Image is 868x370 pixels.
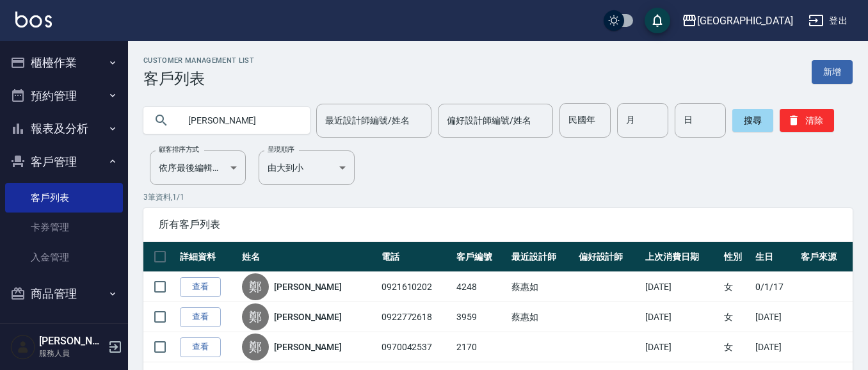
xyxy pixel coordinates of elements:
[721,302,753,332] td: 女
[239,242,378,272] th: 姓名
[143,70,254,88] h3: 客戶列表
[378,302,453,332] td: 0922772618
[798,242,853,272] th: 客戶來源
[15,12,52,28] img: Logo
[143,56,254,65] h2: Customer Management List
[242,303,269,330] div: 鄭
[143,191,853,203] p: 3 筆資料, 1 / 1
[5,243,123,272] a: 入金管理
[268,145,294,154] label: 呈現順序
[752,332,797,362] td: [DATE]
[677,8,798,34] button: [GEOGRAPHIC_DATA]
[242,273,269,300] div: 鄭
[508,242,575,272] th: 最近設計師
[508,302,575,332] td: 蔡惠如
[721,332,753,362] td: 女
[453,272,508,302] td: 4248
[732,109,773,132] button: 搜尋
[39,335,104,348] h5: [PERSON_NAME]
[159,145,199,154] label: 顧客排序方式
[5,277,123,310] button: 商品管理
[274,280,342,293] a: [PERSON_NAME]
[378,242,453,272] th: 電話
[5,46,123,79] button: 櫃檯作業
[752,272,797,302] td: 0/1/17
[812,60,853,84] a: 新增
[780,109,834,132] button: 清除
[453,332,508,362] td: 2170
[274,310,342,323] a: [PERSON_NAME]
[177,242,239,272] th: 詳細資料
[697,13,793,29] div: [GEOGRAPHIC_DATA]
[721,272,753,302] td: 女
[642,272,721,302] td: [DATE]
[5,183,123,213] a: 客戶列表
[752,302,797,332] td: [DATE]
[5,145,123,179] button: 客戶管理
[159,218,837,231] span: 所有客戶列表
[453,302,508,332] td: 3959
[242,334,269,360] div: 鄭
[378,332,453,362] td: 0970042537
[180,307,221,327] a: 查看
[453,242,508,272] th: 客戶編號
[752,242,797,272] th: 生日
[508,272,575,302] td: 蔡惠如
[150,150,246,185] div: 依序最後編輯時間
[575,242,642,272] th: 偏好設計師
[10,334,36,360] img: Person
[803,9,853,33] button: 登出
[179,103,300,138] input: 搜尋關鍵字
[642,332,721,362] td: [DATE]
[721,242,753,272] th: 性別
[5,79,123,113] button: 預約管理
[5,213,123,242] a: 卡券管理
[274,341,342,353] a: [PERSON_NAME]
[180,337,221,357] a: 查看
[259,150,355,185] div: 由大到小
[5,112,123,145] button: 報表及分析
[642,242,721,272] th: 上次消費日期
[642,302,721,332] td: [DATE]
[39,348,104,359] p: 服務人員
[645,8,670,33] button: save
[180,277,221,297] a: 查看
[378,272,453,302] td: 0921610202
